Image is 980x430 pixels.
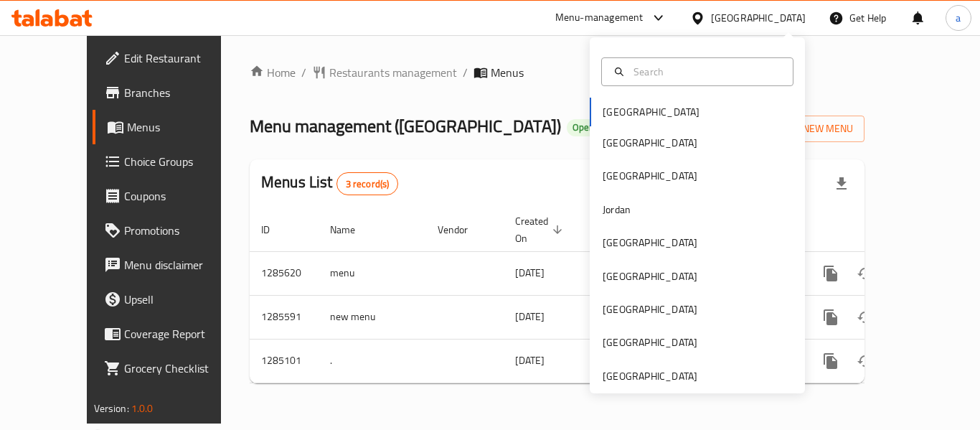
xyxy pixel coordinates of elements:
[603,335,697,350] div: [GEOGRAPHIC_DATA]
[131,399,154,418] span: 1.0.0
[124,360,239,377] span: Grocery Checklist
[93,213,250,248] a: Promotions
[814,256,848,291] button: more
[93,248,250,282] a: Menu disclaimer
[93,41,250,75] a: Edit Restaurant
[337,177,398,191] span: 3 record(s)
[515,307,545,326] span: [DATE]
[491,64,524,81] span: Menus
[603,235,697,251] div: [GEOGRAPHIC_DATA]
[515,212,567,247] span: Created On
[814,300,848,335] button: more
[603,268,697,284] div: [GEOGRAPHIC_DATA]
[93,179,250,213] a: Coupons
[628,64,784,80] input: Search
[301,64,306,81] li: /
[250,64,864,81] nav: breadcrumb
[124,256,239,274] span: Menu disclaimer
[124,153,239,170] span: Choice Groups
[848,344,882,378] button: Change Status
[93,351,250,385] a: Grocery Checklist
[93,282,250,317] a: Upsell
[753,116,864,142] button: Add New Menu
[515,263,545,282] span: [DATE]
[261,172,398,195] h2: Menus List
[711,10,806,26] div: [GEOGRAPHIC_DATA]
[603,135,697,151] div: [GEOGRAPHIC_DATA]
[848,256,882,291] button: Change Status
[124,291,239,308] span: Upsell
[329,64,457,81] span: Restaurants management
[330,221,374,238] span: Name
[124,84,239,101] span: Branches
[567,121,600,134] span: Open
[250,339,319,383] td: 1285101
[463,64,468,81] li: /
[124,222,239,239] span: Promotions
[848,300,882,335] button: Change Status
[438,221,486,238] span: Vendor
[250,64,296,81] a: Home
[250,295,319,339] td: 1285591
[956,10,961,26] span: a
[127,118,239,136] span: Menus
[94,399,129,418] span: Version:
[319,339,426,383] td: .
[250,251,319,295] td: 1285620
[824,167,859,201] div: Export file
[319,251,426,295] td: menu
[765,120,853,138] span: Add New Menu
[555,9,644,27] div: Menu-management
[567,119,600,136] div: Open
[319,295,426,339] td: new menu
[603,168,697,184] div: [GEOGRAPHIC_DATA]
[603,368,697,384] div: [GEOGRAPHIC_DATA]
[93,144,250,179] a: Choice Groups
[261,221,288,238] span: ID
[124,50,239,67] span: Edit Restaurant
[124,187,239,205] span: Coupons
[124,325,239,342] span: Coverage Report
[93,75,250,110] a: Branches
[250,110,561,142] span: Menu management ( [GEOGRAPHIC_DATA] )
[93,110,250,144] a: Menus
[603,302,697,317] div: [GEOGRAPHIC_DATA]
[814,344,848,378] button: more
[312,64,457,81] a: Restaurants management
[93,317,250,351] a: Coverage Report
[336,172,399,195] div: Total records count
[515,351,545,370] span: [DATE]
[603,202,631,218] div: Jordan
